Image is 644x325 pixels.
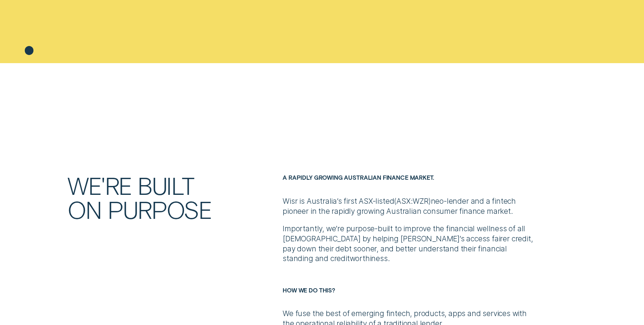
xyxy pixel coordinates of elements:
h6: How we do this? [283,286,533,301]
p: Wisr is Australia’s first ASX-listed ASX:WZR neo-lender and a fintech pioneer in the rapidly grow... [283,196,533,217]
span: ) [429,196,431,206]
h3: We're built on purpose [64,174,279,221]
span: ( [394,196,396,206]
p: Importantly, we’re purpose-built to improve the financial wellness of all [DEMOGRAPHIC_DATA] by h... [283,224,533,264]
h6: A rapidly growing Australian finance market. [283,174,533,189]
